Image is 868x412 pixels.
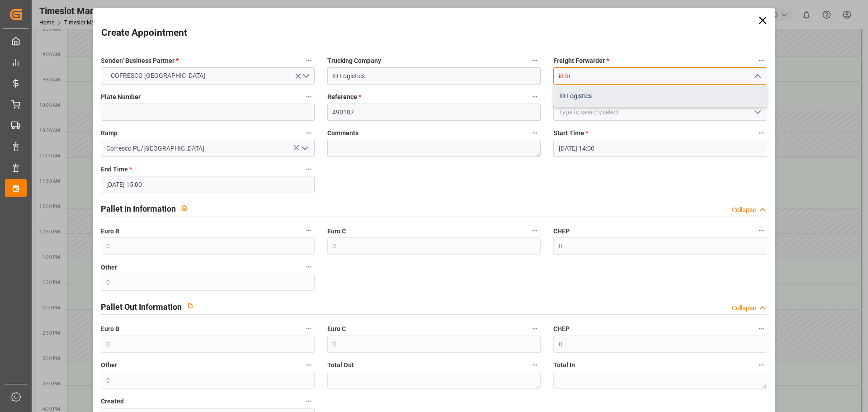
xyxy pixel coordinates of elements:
button: open menu [297,142,311,156]
button: Start Time * [755,127,767,139]
span: Freight Forwarder [553,56,609,66]
button: Other [303,261,315,273]
span: Reference [327,92,361,102]
span: Trucking Company [327,56,381,66]
span: End Time [101,165,132,174]
button: Euro C [529,323,541,335]
button: CHEP [755,323,767,335]
span: Other [101,263,117,272]
h2: Create Appointment [101,26,187,40]
button: Other [303,359,315,371]
span: Start Time [553,128,588,138]
span: Euro B [101,324,119,334]
div: ID Logistics [554,86,766,106]
button: Total In [755,359,767,371]
span: Plate Number [101,92,141,102]
button: Euro B [303,225,315,237]
span: COFRESCO [GEOGRAPHIC_DATA] [106,71,210,81]
button: Reference * [529,91,541,103]
span: Sender/ Business Partner [101,56,179,66]
input: Type to search/select [553,104,767,121]
span: CHEP [553,227,570,236]
input: DD.MM.YYYY HH:MM [101,176,314,193]
button: Euro B [303,323,315,335]
button: Freight Forwarder * [755,55,767,66]
span: Other [101,360,117,370]
button: View description [182,297,199,314]
h2: Pallet In Information [101,203,176,215]
button: Sender/ Business Partner * [303,55,315,66]
span: Ramp [101,128,118,138]
span: Euro C [327,227,346,236]
input: DD.MM.YYYY HH:MM [553,140,767,157]
button: Created [303,395,315,407]
button: Total Out [529,359,541,371]
button: CHEP [755,225,767,237]
span: Created [101,397,124,406]
button: open menu [101,67,314,85]
button: close menu [750,69,764,83]
button: Comments [529,127,541,139]
div: Collapse [732,205,756,215]
button: Plate Number [303,91,315,103]
span: Euro B [101,227,119,236]
span: CHEP [553,324,570,334]
span: Comments [327,128,359,138]
button: View description [176,199,193,217]
span: Total Out [327,360,354,370]
button: Euro C [529,225,541,237]
div: Collapse [732,303,756,313]
span: Euro C [327,324,346,334]
h2: Pallet Out Information [101,301,182,313]
span: Total In [553,360,575,370]
button: End Time * [303,163,315,175]
input: Type to search/select [101,140,314,157]
button: Ramp [303,127,315,139]
button: Trucking Company [529,55,541,66]
button: open menu [750,105,764,119]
